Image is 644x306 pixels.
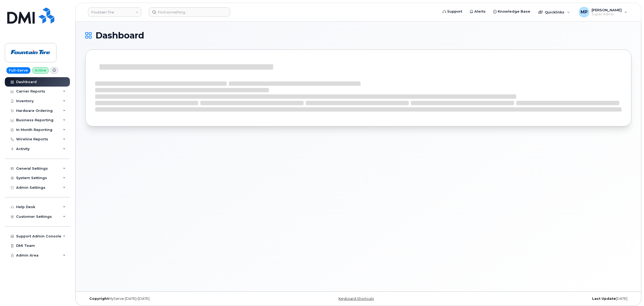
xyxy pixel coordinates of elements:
[85,297,267,301] div: MyServe [DATE]–[DATE]
[592,297,616,301] strong: Last Update
[89,297,109,301] strong: Copyright
[95,31,144,40] span: Dashboard
[339,297,374,301] a: Keyboard Shortcuts
[449,297,631,301] div: [DATE]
